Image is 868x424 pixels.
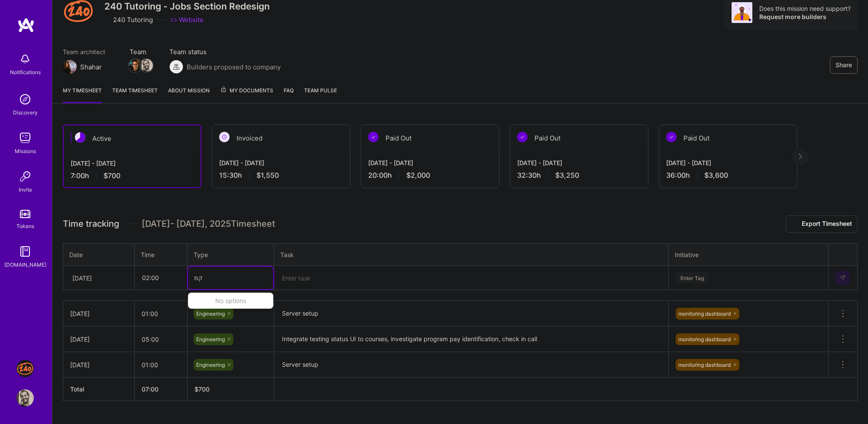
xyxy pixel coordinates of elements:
div: Tokens [16,222,34,231]
div: [DATE] - [DATE] [666,158,790,167]
img: tokens [20,210,30,218]
input: HH:MM [135,353,187,376]
div: [DATE] [70,335,127,344]
a: User Avatar [14,389,36,407]
button: Share [830,56,858,74]
span: Time tracking [63,219,119,229]
span: $1,550 [256,171,279,180]
img: Paid Out [666,132,677,142]
div: 7:00 h [71,171,194,180]
span: $3,600 [704,171,728,180]
span: Team status [169,47,281,56]
span: [DATE] - [DATE] , 2025 Timesheet [142,219,275,229]
div: Request more builders [759,13,851,21]
div: Paid Out [361,125,499,151]
div: [DATE] - [DATE] [71,159,194,168]
a: About Mission [168,86,210,103]
div: 32:30 h [517,171,641,180]
img: Team Member Avatar [140,59,153,72]
th: Total [63,378,135,401]
textarea: Integrate testing status UI to courses, investigate program pay identification, check in call [275,327,667,351]
span: Engineering [196,310,225,317]
img: Team Member Avatar [129,59,142,72]
span: My Documents [220,86,273,95]
span: Builders proposed to company [187,62,281,72]
a: J: 240 Tutoring - Jobs Section Redesign [14,360,36,377]
th: Date [63,243,135,266]
img: Invoiced [219,132,230,142]
img: Active [75,132,85,143]
a: My timesheet [63,86,102,103]
div: Does this mission need support? [759,4,851,13]
img: Paid Out [368,132,379,142]
input: HH:MM [135,302,187,325]
a: Team timesheet [112,86,158,103]
div: 36:00 h [666,171,790,180]
span: Team Pulse [304,87,337,94]
div: [DATE] - [DATE] [517,158,641,167]
th: 07:00 [135,378,188,401]
div: Initiative [675,250,822,260]
div: Time [141,250,181,259]
div: [DATE] - [DATE] [219,158,343,167]
span: monitoring dashboard [678,362,731,368]
img: teamwork [16,129,34,147]
i: icon Chevron [120,276,124,280]
div: Notifications [10,68,41,77]
span: $ 700 [194,385,210,393]
img: User Avatar [16,389,34,407]
img: right [799,153,802,160]
img: discovery [16,91,34,108]
img: Avatar [732,2,752,23]
a: Website [170,15,204,24]
div: [DATE] [70,360,127,369]
i: icon Download [791,220,798,229]
span: monitoring dashboard [678,310,731,317]
div: Shahar [80,62,102,72]
a: My Documents [220,86,273,103]
div: [DATE] [70,309,127,318]
img: Invite [16,168,34,185]
div: Discovery [13,108,38,117]
div: [DATE] - [DATE] [368,158,492,167]
a: FAQ [284,86,294,103]
h3: 240 Tutoring - Jobs Section Redesign [104,1,270,12]
span: Team [130,47,152,56]
a: Team Pulse [304,86,337,103]
img: Team Architect [63,60,77,74]
img: J: 240 Tutoring - Jobs Section Redesign [16,360,34,377]
div: No options [188,293,273,309]
div: Paid Out [510,125,648,151]
div: Enter Tag [676,271,708,284]
img: Builders proposed to company [169,60,183,74]
span: Engineering [196,362,225,368]
span: monitoring dashboard [678,336,731,342]
i: icon Mail [105,63,112,70]
img: Paid Out [517,132,528,142]
span: Share [836,61,852,69]
div: 15:30 h [219,171,343,180]
img: guide book [16,243,34,260]
div: 20:00 h [368,171,492,180]
input: HH:MM [135,266,187,289]
img: logo [17,17,35,33]
div: Missions [15,147,36,156]
div: 240 Tutoring [104,15,153,24]
th: Task [274,243,669,266]
span: Engineering [196,336,225,342]
div: Invoiced [212,125,350,151]
span: Team architect [63,47,112,56]
span: $700 [104,171,120,180]
i: icon CompanyGray [104,16,111,23]
span: $3,250 [555,171,579,180]
img: bell [16,50,34,68]
a: Team Member Avatar [130,58,141,73]
div: [DOMAIN_NAME] [4,260,46,269]
div: Active [64,125,201,152]
img: Submit [839,274,846,281]
div: [DATE] [72,273,92,282]
button: Export Timesheet [786,215,858,233]
div: Invite [19,185,32,194]
div: Paid Out [659,125,797,151]
textarea: Server setup [275,353,667,377]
